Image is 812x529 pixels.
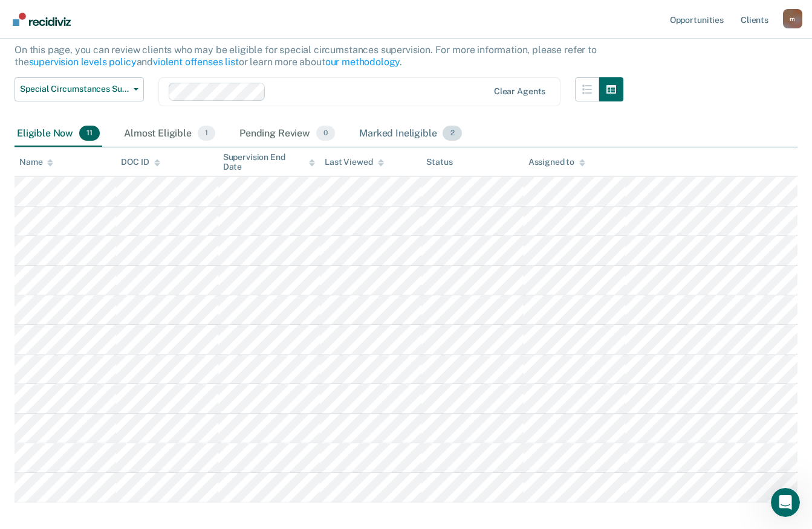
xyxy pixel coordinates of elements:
span: Special Circumstances Supervision [20,84,129,94]
div: Name [19,157,53,167]
div: Supervision End Date [223,152,315,173]
div: m [783,9,802,28]
div: Almost Eligible1 [122,121,218,147]
img: Recidiviz [13,13,71,26]
div: Pending Review0 [237,121,337,147]
a: supervision levels policy [29,56,137,68]
div: Marked Ineligible2 [357,121,464,147]
button: Special Circumstances Supervision [15,77,144,101]
div: Eligible Now11 [15,121,102,147]
div: Last Viewed [325,157,383,167]
div: Assigned to [528,157,585,167]
span: 11 [79,126,100,141]
span: 1 [198,126,215,141]
div: Clear agents [494,86,545,97]
span: 2 [443,126,461,141]
span: 0 [316,126,335,141]
iframe: Intercom live chat [771,488,800,517]
button: Profile dropdown button [783,9,802,28]
div: Status [426,157,452,167]
a: our methodology [325,56,400,68]
a: violent offenses list [153,56,239,68]
div: DOC ID [121,157,160,167]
